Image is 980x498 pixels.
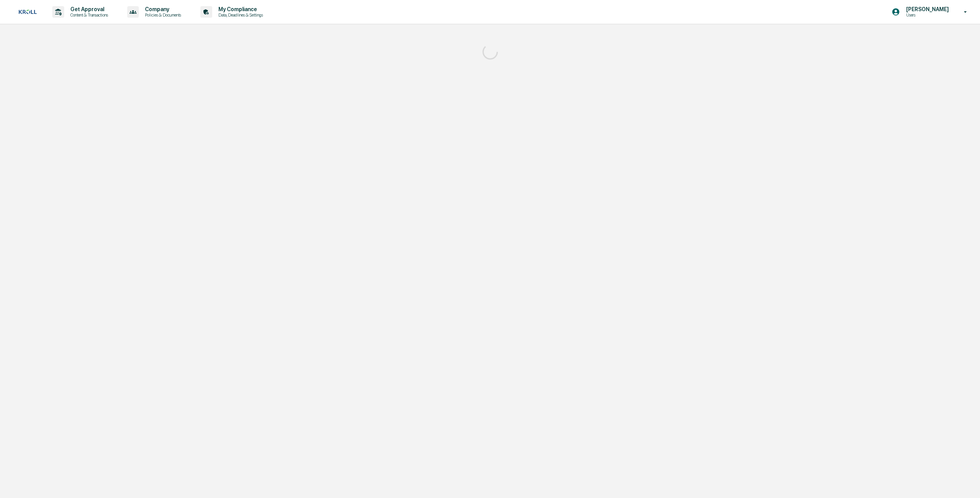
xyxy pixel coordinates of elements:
p: Users [900,12,953,18]
p: Policies & Documents [139,12,185,18]
p: Company [139,6,185,12]
p: Get Approval [64,6,112,12]
img: logo [18,10,37,14]
p: [PERSON_NAME] [900,6,953,12]
p: Data, Deadlines & Settings [212,12,267,18]
p: My Compliance [212,6,267,12]
p: Content & Transactions [64,12,112,18]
